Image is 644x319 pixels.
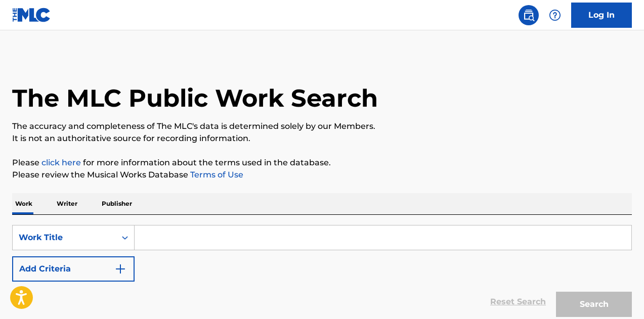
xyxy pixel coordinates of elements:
[12,256,135,282] button: Add Criteria
[12,193,35,214] p: Work
[12,132,632,145] p: It is not an authoritative source for recording information.
[571,3,632,28] a: Log In
[12,120,632,132] p: The accuracy and completeness of The MLC's data is determined solely by our Members.
[549,9,561,21] img: help
[12,83,378,113] h1: The MLC Public Work Search
[12,157,632,169] p: Please for more information about the terms used in the database.
[523,9,535,21] img: search
[54,193,80,214] p: Writer
[12,8,51,22] img: MLC Logo
[19,232,110,244] div: Work Title
[519,5,539,25] a: Public Search
[12,169,632,181] p: Please review the Musical Works Database
[99,193,135,214] p: Publisher
[188,170,243,179] a: Terms of Use
[41,158,81,167] a: click here
[545,5,565,25] div: Help
[114,263,126,275] img: 9d2ae6d4665cec9f34b9.svg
